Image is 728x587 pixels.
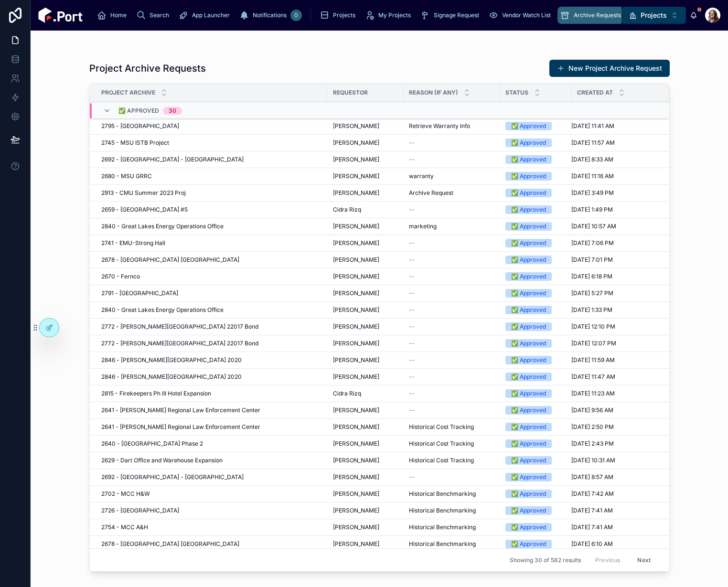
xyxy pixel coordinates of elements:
[571,139,615,147] span: [DATE] 11:57 AM
[333,356,379,364] span: [PERSON_NAME]
[571,440,614,448] span: [DATE] 2:43 PM
[101,139,169,147] span: 2745 - MSU ISTB Project
[571,289,613,297] span: [DATE] 5:27 PM
[176,7,236,24] a: App Launcher
[409,390,415,397] span: --
[511,523,546,532] div: ✅ Approved
[409,206,415,213] span: --
[571,423,614,431] span: [DATE] 2:50 PM
[378,11,411,19] span: My Projects
[409,323,415,331] span: --
[511,205,546,214] div: ✅ Approved
[101,373,242,381] span: 2846 - [PERSON_NAME][GEOGRAPHIC_DATA] 2020
[101,473,244,481] span: 2692 - [GEOGRAPHIC_DATA] - [GEOGRAPHIC_DATA]
[101,323,258,331] span: 2772 - [PERSON_NAME][GEOGRAPHIC_DATA] 22017 Bond
[409,457,474,464] span: Historical Cost Tracking
[571,273,612,280] span: [DATE] 6:18 PM
[101,122,179,130] span: 2795 - [GEOGRAPHIC_DATA]
[571,206,613,213] span: [DATE] 1:49 PM
[409,172,434,180] span: warranty
[101,457,223,464] span: 2629 - Dart Office and Warehouse Expansion
[486,7,557,24] a: Vendor Watch List
[101,256,239,264] span: 2678 - [GEOGRAPHIC_DATA] [GEOGRAPHIC_DATA]
[333,289,379,297] span: [PERSON_NAME]
[101,356,242,364] span: 2846 - [PERSON_NAME][GEOGRAPHIC_DATA] 2020
[549,60,670,77] button: New Project Archive Request
[253,11,287,19] span: Notifications
[290,10,302,21] div: 0
[101,540,239,548] span: 2678 - [GEOGRAPHIC_DATA] [GEOGRAPHIC_DATA]
[571,457,615,464] span: [DATE] 10:31 AM
[333,122,379,130] span: [PERSON_NAME]
[409,223,437,230] span: marketing
[333,457,379,464] span: [PERSON_NAME]
[101,223,224,230] span: 2840 - Great Lakes Energy Operations Office
[571,356,615,364] span: [DATE] 11:59 AM
[511,339,546,348] div: ✅ Approved
[571,406,613,414] span: [DATE] 9:56 AM
[118,107,159,115] span: ✅ Approved
[409,256,415,264] span: --
[333,440,379,448] span: [PERSON_NAME]
[409,473,415,481] span: --
[101,156,244,163] span: 2692 - [GEOGRAPHIC_DATA] - [GEOGRAPHIC_DATA]
[333,390,361,397] span: Cidra Rizq
[409,540,476,548] span: Historical Benchmarking
[571,507,613,514] span: [DATE] 7:41 AM
[571,172,614,180] span: [DATE] 11:16 AM
[333,11,355,19] span: Projects
[110,11,127,19] span: Home
[571,122,614,130] span: [DATE] 11:41 AM
[511,490,546,498] div: ✅ Approved
[511,439,546,448] div: ✅ Approved
[571,340,616,347] span: [DATE] 12:07 PM
[571,239,614,247] span: [DATE] 7:06 PM
[333,223,379,230] span: [PERSON_NAME]
[101,306,224,314] span: 2840 - Great Lakes Energy Operations Office
[333,239,379,247] span: [PERSON_NAME]
[333,306,379,314] span: [PERSON_NAME]
[333,156,379,163] span: [PERSON_NAME]
[571,390,615,397] span: [DATE] 11:23 AM
[511,155,546,164] div: ✅ Approved
[101,423,260,431] span: 2641 - [PERSON_NAME] Regional Law Enforcement Center
[333,523,379,531] span: [PERSON_NAME]
[577,89,613,96] span: Created at
[236,7,305,24] a: Notifications0
[317,7,362,24] a: Projects
[101,490,150,498] span: 2702 - MCC H&W
[571,256,613,264] span: [DATE] 7:01 PM
[511,172,546,181] div: ✅ Approved
[571,323,615,331] span: [DATE] 12:10 PM
[511,456,546,465] div: ✅ Approved
[511,122,546,130] div: ✅ Approved
[409,189,453,197] span: Archive Request
[505,89,528,96] span: Status
[101,239,165,247] span: 2741 - EMU-Strong Hall
[571,373,615,381] span: [DATE] 11:47 AM
[511,272,546,281] div: ✅ Approved
[333,373,379,381] span: [PERSON_NAME]
[333,540,379,548] span: [PERSON_NAME]
[571,523,613,531] span: [DATE] 7:41 AM
[511,389,546,398] div: ✅ Approved
[333,423,379,431] span: [PERSON_NAME]
[434,11,479,19] span: Signage Request
[89,62,206,75] h1: Project Archive Requests
[101,289,178,297] span: 2791 - [GEOGRAPHIC_DATA]
[409,406,415,414] span: --
[192,11,230,19] span: App Launcher
[101,340,258,347] span: 2772 - [PERSON_NAME][GEOGRAPHIC_DATA] 22017 Bond
[511,356,546,364] div: ✅ Approved
[333,256,379,264] span: [PERSON_NAME]
[101,273,140,280] span: 2670 - Fernco
[571,306,612,314] span: [DATE] 1:33 PM
[409,306,415,314] span: --
[511,373,546,381] div: ✅ Approved
[333,473,379,481] span: [PERSON_NAME]
[101,89,155,96] span: Project Archive
[409,273,415,280] span: --
[101,189,186,197] span: 2913 - CMU Summer 2023 Proj
[511,189,546,197] div: ✅ Approved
